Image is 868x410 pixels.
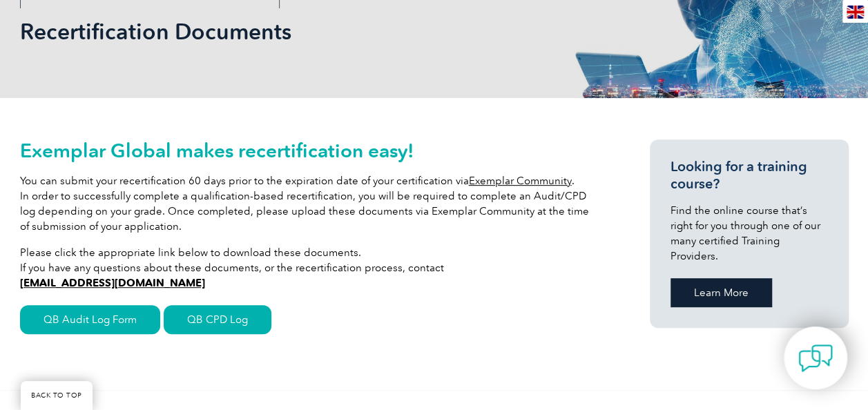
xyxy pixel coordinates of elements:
[20,21,600,43] h2: Recertification Documents
[798,341,833,375] img: contact-chat.png
[20,305,160,334] a: QB Audit Log Form
[20,245,600,291] p: Please click the appropriate link below to download these documents. If you have any questions ab...
[20,173,600,234] p: You can submit your recertification 60 days prior to the expiration date of your certification vi...
[164,305,271,334] a: QB CPD Log
[671,158,828,193] h3: Looking for a training course?
[847,6,864,19] img: en
[671,278,772,307] a: Learn More
[20,139,600,162] h2: Exemplar Global makes recertification easy!
[21,381,93,410] a: BACK TO TOP
[469,175,572,187] a: Exemplar Community
[671,203,828,264] p: Find the online course that’s right for you through one of our many certified Training Providers.
[20,277,205,289] a: [EMAIL_ADDRESS][DOMAIN_NAME]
